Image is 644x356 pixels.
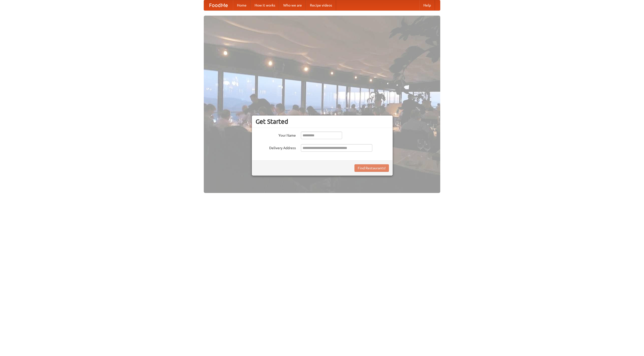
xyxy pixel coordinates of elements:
a: How it works [251,0,279,10]
a: Who we are [279,0,306,10]
button: Find Restaurants! [354,164,389,172]
a: Help [419,0,435,10]
a: Home [233,0,251,10]
a: FoodMe [204,0,233,10]
h3: Get Started [256,118,389,125]
label: Delivery Address [256,144,296,150]
a: Recipe videos [306,0,336,10]
label: Your Name [256,132,296,138]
